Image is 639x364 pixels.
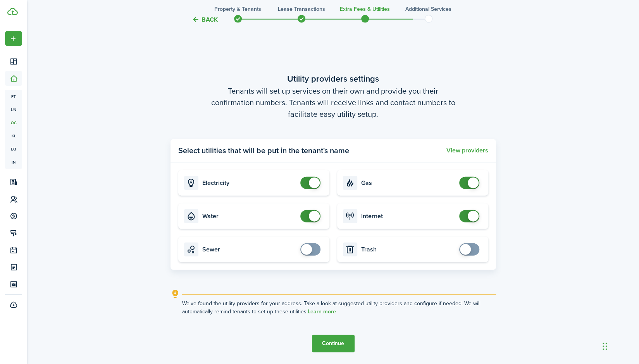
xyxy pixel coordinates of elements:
[312,335,355,352] button: Continue
[171,72,496,85] wizard-step-header-title: Utility providers settings
[214,5,261,13] h3: Property & Tenants
[182,299,496,316] explanation-description: We've found the utility providers for your address. Take a look at suggested utility providers an...
[361,213,455,220] card-title: Internet
[278,5,325,13] h3: Lease Transactions
[361,179,455,186] card-title: Gas
[361,246,455,253] card-title: Trash
[178,145,349,156] panel-main-title: Select utilities that will be put in the tenant's name
[171,85,496,120] wizard-step-header-description: Tenants will set up services on their own and provide you their confirmation numbers. Tenants wil...
[202,213,296,220] card-title: Water
[7,8,18,15] img: TenantCloud
[5,156,22,169] a: in
[5,142,22,156] a: eq
[600,327,639,364] iframe: Chat Widget
[446,147,488,154] button: View providers
[5,129,22,142] a: kl
[5,90,22,103] a: pt
[171,289,180,299] i: outline
[603,335,607,358] div: Drag
[308,309,336,315] a: Learn more
[192,15,218,24] button: Back
[202,179,296,186] card-title: Electricity
[5,103,22,116] a: un
[405,5,451,13] h3: Additional Services
[202,246,296,253] card-title: Sewer
[5,31,22,46] button: Open menu
[5,116,22,129] a: oc
[340,5,390,13] h3: Extra fees & Utilities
